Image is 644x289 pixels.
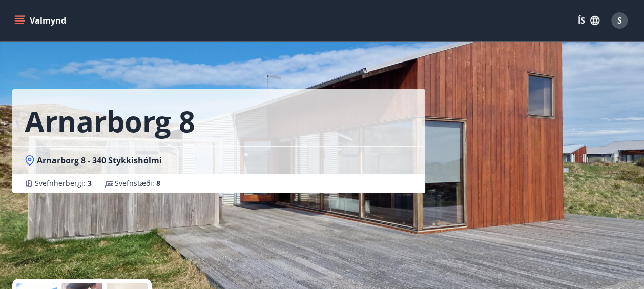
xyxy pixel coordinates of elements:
button: S [607,8,632,33]
span: Arnarborg 8 - 340 Stykkishólmi [37,155,162,166]
span: 3 [88,178,92,188]
span: Svefnherbergi : [35,178,92,189]
button: ÍS [572,11,605,30]
h1: Arnarborg 8 [25,101,195,140]
span: S [617,15,622,26]
span: 8 [156,178,160,188]
button: menu [12,11,70,30]
span: Svefnstæði : [115,178,160,189]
